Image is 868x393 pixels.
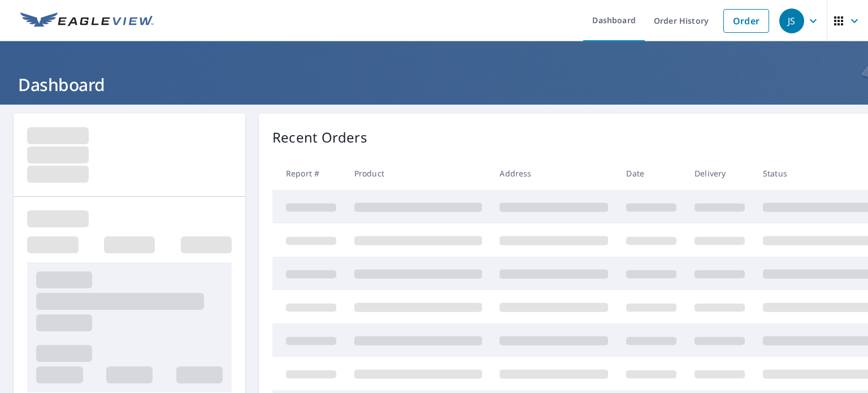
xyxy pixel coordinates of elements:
[272,127,367,148] p: Recent Orders
[272,157,345,190] th: Report #
[779,8,804,33] div: JS
[685,157,754,190] th: Delivery
[723,9,769,33] a: Order
[20,12,154,29] img: EV Logo
[14,73,854,96] h1: Dashboard
[617,157,685,190] th: Date
[491,157,617,190] th: Address
[345,157,491,190] th: Product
